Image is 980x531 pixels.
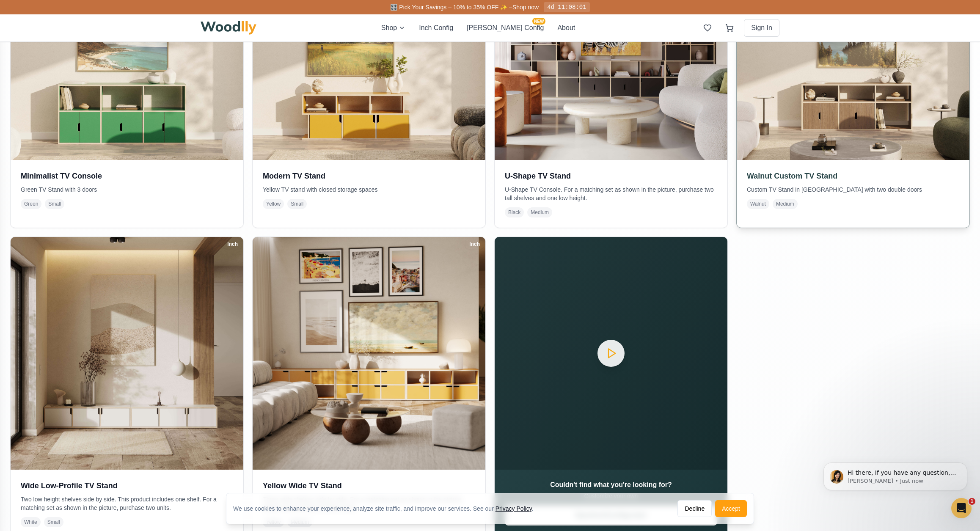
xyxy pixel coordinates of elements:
[263,480,475,492] h3: Yellow Wide TV Stand
[969,498,975,505] span: 1
[253,237,485,470] img: Yellow Wide TV Stand
[532,18,545,25] span: NEW
[21,480,233,492] h3: Wide Low-Profile TV Stand
[747,199,769,209] span: Walnut
[747,185,959,194] p: Custom TV Stand in [GEOGRAPHIC_DATA] with two double doors
[263,199,284,209] span: Yellow
[419,23,453,33] button: Inch Config
[223,239,242,249] div: Inch
[951,498,972,518] iframe: Intercom live chat
[381,23,405,33] button: Shop
[45,199,64,209] span: Small
[512,4,539,11] a: Shop now
[744,19,779,37] button: Sign In
[465,239,484,249] div: Inch
[677,500,712,517] button: Decline
[505,492,717,500] p: Customize your own
[21,185,233,194] p: Green TV Stand with 3 doors
[527,207,552,217] span: Medium
[496,505,532,512] a: Privacy Policy
[201,21,256,35] img: Woodlly
[773,199,798,209] span: Medium
[557,23,575,33] button: About
[715,500,747,517] button: Accept
[505,480,717,490] h3: Couldn't find what you're looking for?
[21,199,41,209] span: Green
[467,23,544,33] button: [PERSON_NAME] ConfigNEW
[390,4,512,11] span: 🎛️ Pick Your Savings – 10% to 35% OFF ✨ –
[544,2,589,12] div: 4d 11:08:01
[11,237,243,470] img: Wide Low-Profile TV Stand
[21,170,233,182] h3: Minimalist TV Console
[505,207,524,217] span: Black
[505,185,717,202] p: U-Shape TV Console. For a matching set as shown in the picture, purchase two tall shelves and one...
[233,504,540,513] div: We use cookies to enhance your experience, analyze site traffic, and improve our services. See our .
[263,170,475,182] h3: Modern TV Stand
[287,199,307,209] span: Small
[263,185,475,194] p: Yellow TV stand with closed storage spaces
[505,170,717,182] h3: U-Shape TV Stand
[811,445,980,508] iframe: Intercom notifications message
[747,170,959,182] h3: Walnut Custom TV Stand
